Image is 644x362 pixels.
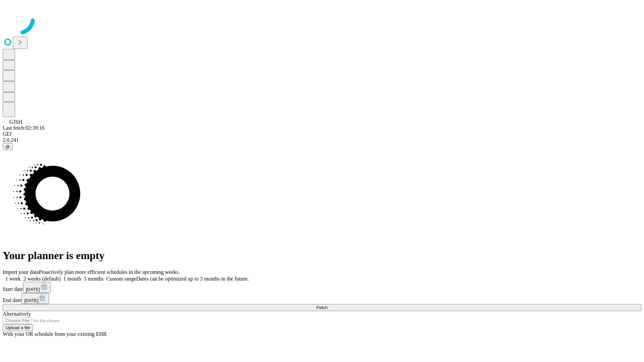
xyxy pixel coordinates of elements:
[21,293,49,304] button: [DATE]
[106,276,136,282] span: Custom range
[3,282,641,293] div: Start date
[5,276,21,282] span: 1 week
[26,287,40,292] span: [DATE]
[39,269,180,275] span: Proactively plan more efficient schedules in the upcoming weeks.
[3,249,641,262] h1: Your planner is empty
[23,282,51,293] button: [DATE]
[3,293,641,304] div: End date
[3,269,39,275] span: Import your data
[3,137,641,143] div: 2.0.241
[24,298,38,303] span: [DATE]
[316,305,327,310] span: Fetch
[9,119,22,125] span: GJSH
[3,331,107,337] span: With your OR schedule from your existing EHR
[3,125,45,131] span: Last fetch: 02:39:16
[3,143,13,150] button: @
[3,324,33,331] button: Upload a file
[136,276,249,282] span: Dates can be optimized up to 3 months in the future.
[3,131,641,137] div: GEI
[63,276,81,282] span: 1 month
[84,276,104,282] span: 3 months
[3,304,641,311] button: Fetch
[5,144,10,149] span: @
[3,311,31,317] span: Alternatively
[23,276,61,282] span: 2 weeks (default)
